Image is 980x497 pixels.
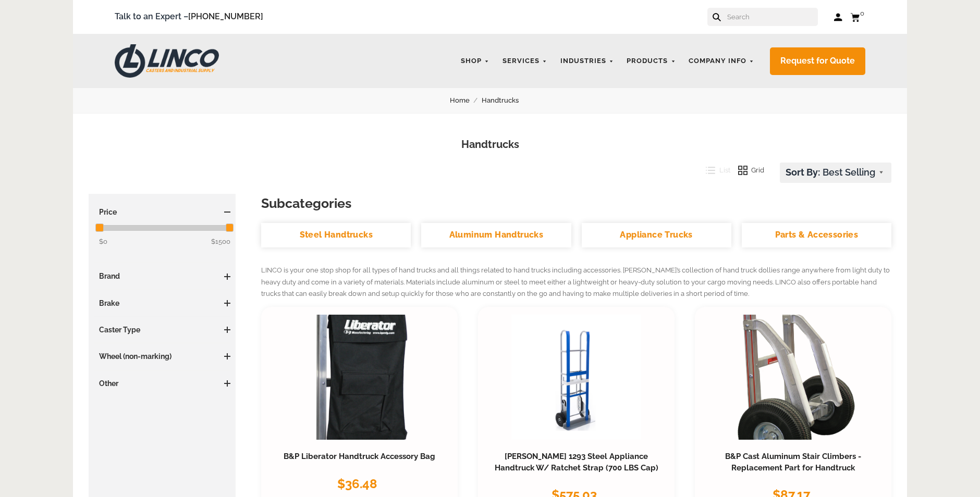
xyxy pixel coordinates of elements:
a: B&P Liberator Handtruck Accessory Bag [284,452,435,461]
a: Aluminum Handtrucks [421,223,571,247]
a: Shop [456,51,495,71]
a: Parts & Accessories [742,223,891,247]
a: [PERSON_NAME] 1293 Steel Appliance Handtruck W/ Ratchet Strap (700 LBS Cap) [495,452,658,473]
h1: Handtrucks [89,137,891,152]
span: $36.48 [337,476,377,491]
a: Company Info [683,51,759,71]
a: [PHONE_NUMBER] [188,11,263,21]
span: $1500 [211,236,230,247]
a: Products [621,51,681,71]
a: 0 [850,10,865,23]
h3: Brake [94,298,230,308]
h3: Wheel (non-marking) [94,351,230,362]
span: Talk to an Expert – [115,10,263,24]
a: Steel Handtrucks [261,223,411,247]
h3: Price [94,207,230,217]
a: Services [497,51,553,71]
a: Industries [555,51,619,71]
button: List [698,163,730,178]
a: Appliance Trucks [582,223,731,247]
span: $0 [99,238,107,245]
h3: Caster Type [94,325,230,335]
h3: Other [94,378,230,389]
a: B&P Cast Aluminum Stair Climbers - Replacement Part for Handtruck [725,452,861,473]
input: Search [726,8,818,26]
a: Request for Quote [770,47,865,75]
span: 0 [860,9,864,17]
a: Handtrucks [482,95,531,106]
button: Grid [730,163,765,178]
a: Home [450,95,482,106]
h3: Brand [94,271,230,281]
img: LINCO CASTERS & INDUSTRIAL SUPPLY [115,44,219,78]
p: LINCO is your one stop shop for all types of hand trucks and all things related to hand trucks in... [261,265,891,300]
a: Log in [834,12,842,22]
h3: Subcategories [261,194,891,213]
